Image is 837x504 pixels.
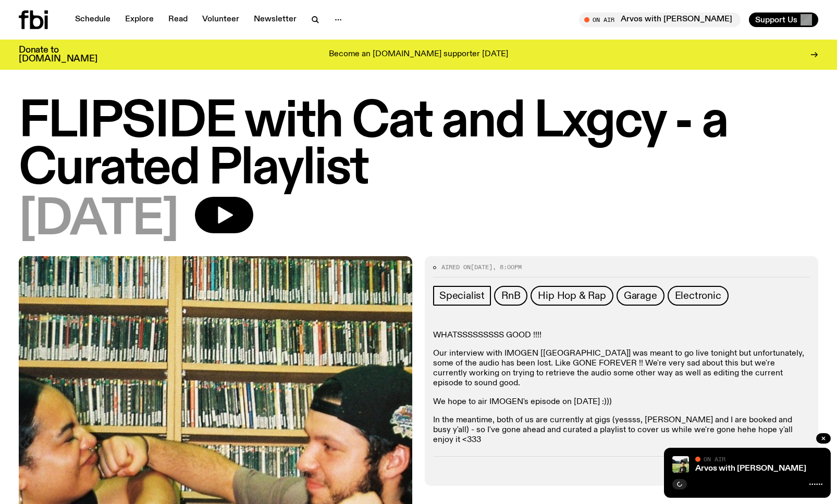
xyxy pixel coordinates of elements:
[675,290,721,301] span: Electronic
[749,12,818,27] button: Support Us
[672,456,689,473] img: Bri is smiling and wearing a black t-shirt. She is standing in front of a lush, green field. Ther...
[433,286,491,306] a: Specialist
[579,12,741,27] button: On AirArvos with [PERSON_NAME]
[19,197,178,244] span: [DATE]
[668,286,729,306] a: Electronic
[439,290,485,301] span: Specialist
[624,290,657,301] span: Garage
[248,12,303,27] a: Newsletter
[433,397,810,407] p: We hope to air IMOGEN's episode on [DATE] :)))
[493,263,522,271] span: , 8:00pm
[69,12,117,27] a: Schedule
[695,464,806,473] a: Arvos with [PERSON_NAME]
[494,286,527,306] a: RnB
[196,12,245,27] a: Volunteer
[471,263,493,271] span: [DATE]
[19,46,97,64] h3: Donate to [DOMAIN_NAME]
[433,331,810,341] p: WHATSSSSSSSSS GOOD !!!!
[538,290,606,301] span: Hip Hop & Rap
[531,286,613,306] a: Hip Hop & Rap
[755,15,797,24] span: Support Us
[433,349,810,389] p: Our interview with IMOGEN [[GEOGRAPHIC_DATA]] was meant to go live tonight but unfortunately, som...
[441,263,471,271] span: Aired on
[704,456,725,462] span: On Air
[433,415,810,446] p: In the meantime, both of us are currently at gigs (yessss, [PERSON_NAME] and I are booked and bus...
[329,50,508,59] p: Become an [DOMAIN_NAME] supporter [DATE]
[501,290,520,301] span: RnB
[162,12,194,27] a: Read
[19,99,818,193] h1: FLIPSIDE with Cat and Lxgcy - a Curated Playlist
[617,286,664,306] a: Garage
[119,12,160,27] a: Explore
